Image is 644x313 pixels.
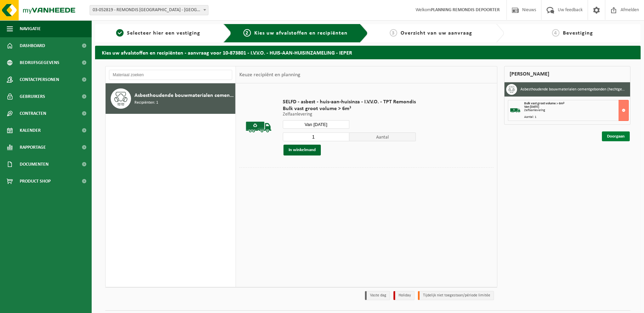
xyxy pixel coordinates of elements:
p: Zelfaanlevering [283,112,416,117]
span: Kies uw afvalstoffen en recipiënten [254,30,348,36]
li: Holiday [393,291,415,300]
button: In winkelmand [283,145,321,155]
span: 2 [243,29,251,37]
h2: Kies uw afvalstoffen en recipiënten - aanvraag voor 10-873801 - I.V.V.O. - HUIS-AAN-HUISINZAMELIN... [95,46,641,59]
span: Dashboard [20,37,45,54]
span: Overzicht van uw aanvraag [401,30,472,36]
div: Keuze recipiënt en planning [236,66,304,83]
h3: Asbesthoudende bouwmaterialen cementgebonden (hechtgebonden) [520,84,625,95]
span: Documenten [20,156,49,173]
a: Doorgaan [602,131,630,141]
div: [PERSON_NAME] [504,66,630,82]
span: Contracten [20,105,46,122]
span: Selecteer hier een vestiging [127,30,200,36]
span: SELFD - asbest - huis-aan-huisinza - I.V.V.O. - TPT Remondis [283,99,416,105]
span: 3 [390,29,397,37]
li: Vaste dag [365,291,390,300]
input: Selecteer datum [283,120,349,129]
span: Bulk vast groot volume > 6m³ [283,105,416,112]
span: Contactpersonen [20,71,59,88]
strong: PLANNING REMONDIS DEPOORTER [431,7,500,13]
div: Zelfaanlevering [524,109,628,112]
span: Asbesthoudende bouwmaterialen cementgebonden (hechtgebonden) [134,91,234,100]
span: Bedrijfsgegevens [20,54,59,71]
span: 4 [552,29,559,37]
span: Bulk vast groot volume > 6m³ [524,102,564,105]
span: 03-052819 - REMONDIS WEST-VLAANDEREN - OOSTENDE [90,5,208,15]
span: Product Shop [20,173,51,190]
a: 1Selecteer hier een vestiging [98,29,218,37]
span: Rapportage [20,139,46,156]
span: 1 [116,29,124,37]
span: Gebruikers [20,88,45,105]
span: Kalender [20,122,41,139]
span: Recipiënten: 1 [134,100,158,106]
input: Materiaal zoeken [109,70,232,80]
span: 03-052819 - REMONDIS WEST-VLAANDEREN - OOSTENDE [90,5,208,15]
span: Bevestiging [563,30,593,36]
span: Navigatie [20,20,41,37]
div: Aantal: 1 [524,116,628,119]
li: Tijdelijk niet toegestaan/période limitée [418,291,494,300]
strong: Van [DATE] [524,105,539,109]
span: Aantal [349,132,416,141]
button: Asbesthoudende bouwmaterialen cementgebonden (hechtgebonden) Recipiënten: 1 [106,83,236,114]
